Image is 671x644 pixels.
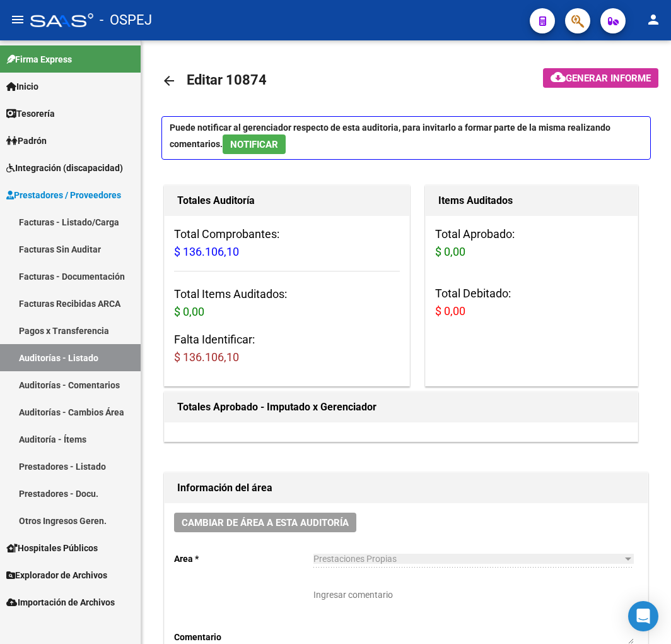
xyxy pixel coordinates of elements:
span: Prestadores / Proveedores [6,188,121,202]
span: Inicio [6,80,38,93]
p: Puede notificar al gerenciador respecto de esta auditoria, para invitarlo a formar parte de la mi... [161,116,651,160]
mat-icon: cloud_download [551,69,566,85]
h3: Total Comprobantes: [174,225,400,261]
mat-icon: menu [10,12,25,27]
span: Cambiar de área a esta auditoría [182,517,349,528]
span: $ 136.106,10 [174,350,239,364]
h1: Información del área [177,478,635,498]
span: NOTIFICAR [230,139,278,150]
h3: Total Aprobado: [435,225,629,261]
button: Generar informe [543,68,658,88]
mat-icon: person [646,12,661,27]
span: $ 136.106,10 [174,245,239,258]
h1: Totales Auditoría [177,191,397,211]
h3: Total Debitado: [435,285,629,320]
h3: Falta Identificar: [174,331,400,366]
span: Generar informe [566,73,651,84]
span: $ 0,00 [435,304,465,318]
button: NOTIFICAR [223,134,286,154]
h3: Total Items Auditados: [174,285,400,321]
div: Open Intercom Messenger [628,601,658,631]
span: $ 0,00 [174,305,204,318]
span: Tesorería [6,107,55,121]
span: Importación de Archivos [6,595,115,609]
p: Comentario [174,630,313,644]
span: Firma Express [6,52,72,66]
h1: Totales Aprobado - Imputado x Gerenciador [177,397,625,417]
button: Cambiar de área a esta auditoría [174,513,356,532]
p: Area * [174,552,313,566]
span: Explorador de Archivos [6,568,107,582]
span: Prestaciones Propias [313,554,397,564]
mat-icon: arrow_back [161,73,177,88]
span: - OSPEJ [100,6,152,34]
span: Padrón [6,134,47,148]
span: Integración (discapacidad) [6,161,123,175]
span: Editar 10874 [187,72,267,88]
h1: Items Auditados [438,191,626,211]
span: Hospitales Públicos [6,541,98,555]
span: $ 0,00 [435,245,465,258]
